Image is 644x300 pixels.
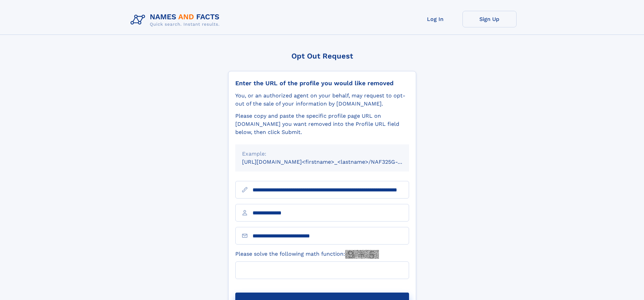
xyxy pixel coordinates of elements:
div: Opt Out Request [228,52,416,60]
a: Log In [408,11,462,27]
div: Enter the URL of the profile you would like removed [235,79,409,87]
div: Please copy and paste the specific profile page URL on [DOMAIN_NAME] you want removed into the Pr... [235,112,409,136]
div: You, or an authorized agent on your behalf, may request to opt-out of the sale of your informatio... [235,92,409,108]
small: [URL][DOMAIN_NAME]<firstname>_<lastname>/NAF325G-xxxxxxxx [242,159,422,165]
label: Please solve the following math function: [235,250,379,259]
div: Example: [242,150,402,158]
img: Logo Names and Facts [128,11,225,29]
a: Sign Up [462,11,517,27]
